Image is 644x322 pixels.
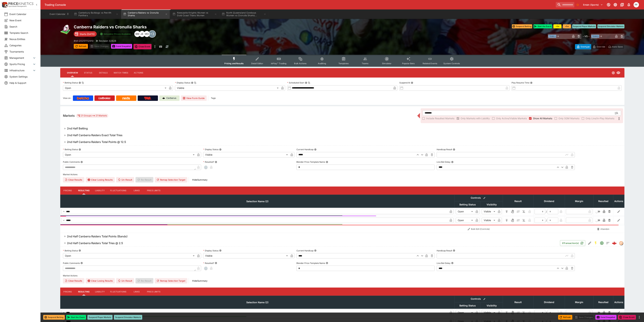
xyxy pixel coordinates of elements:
[595,315,616,320] button: Send Snapshot
[399,81,410,84] p: Suspend At
[220,9,268,19] button: North Queensland Cowboys Women vs Cronulla Sharks...
[482,310,496,315] div: Visible
[575,44,591,49] button: Overtype
[60,132,624,139] button: 2nd Half Canberra Raiders Exact Total Tries
[131,69,146,77] button: Actions
[153,44,157,49] button: more
[63,278,84,283] button: Clear Results
[98,31,133,37] button: Simulator Prices Available
[43,315,65,320] button: Suspend Betting
[626,2,632,8] button: Notifications
[60,233,624,240] button: 2nd Half Canberra Raiders Total Points (Bands)
[170,9,219,19] button: Newcastle Knights Women vs Gold Coast Titans Women
[129,288,144,296] button: Links
[60,24,71,35] img: rugby_league.png
[9,75,36,78] span: System Settings
[144,187,163,195] button: Price Limits
[618,315,636,320] button: Close Event
[63,148,78,151] p: Betting Status
[456,203,479,207] span: Betting Status
[222,55,463,67] div: Event type filters
[67,127,88,130] h6: 2nd Half Betting
[512,24,532,28] button: Suspend Betting
[521,209,527,214] button: Eliminated In Play
[515,218,521,223] button: Push
[296,148,313,151] p: Current Handicap
[203,253,289,258] div: Visible
[453,148,455,151] button: Handicap Result
[175,85,280,91] div: Visible
[456,310,474,315] div: Open
[9,19,36,22] span: New Event
[586,117,614,120] span: Only Live/In-Play Markets
[67,241,123,245] h6: 2nd Half Canberra Raiders Total Tries @ 2.5
[111,44,132,49] button: Send Snapshot
[483,203,500,207] span: Visibility
[503,296,533,309] th: Result
[75,187,92,195] button: Resulting
[155,278,187,283] button: Remap Selection Target
[203,249,218,252] p: Display Status
[437,262,450,265] p: Live Bet Delay
[67,235,128,238] h6: 2nd Half Canberra Raiders Total Points (Bands)
[565,296,593,309] th: Margin
[533,117,552,120] span: Show All Markets
[613,296,624,309] th: Actions
[556,2,574,7] input: search
[563,24,571,28] button: +5m
[456,304,479,308] span: Betting Status
[74,39,93,43] p: Copy To Clipboard
[510,218,515,223] button: Void
[203,148,218,151] p: Display Status
[135,278,153,283] span: Re-Result
[581,45,590,48] p: Overtype
[107,187,129,195] button: Fluctuations
[87,315,113,320] button: Suspend Player Markets
[67,140,126,144] h6: 2nd Half Canberra Raiders Total Points @ 12.5
[553,24,561,28] button: +1m
[504,209,509,214] button: H/C
[308,82,310,84] button: Copy To Clipboard
[191,82,193,84] button: Display StatusCopy To Clipboard
[9,62,32,66] span: Sports Pricing
[129,187,144,195] button: Links
[75,288,92,296] button: Resulting
[411,82,413,84] button: Suspend At
[107,288,129,296] button: Fluctuations
[591,44,607,49] button: Override
[583,34,589,38] h6: - VS -
[451,262,454,264] button: Live Bet Delay
[79,82,81,84] button: Betting StatusCopy To Clipboard
[144,97,151,100] img: TabNZ
[74,24,349,30] h2: Copy To Clipboard
[612,241,617,245] div: a7e3ff0a-40a5-4507-b627-b7376e257b25
[80,32,95,36] p: Starts [DATE]
[423,62,437,65] span: Related Events
[92,187,107,195] button: Liability
[63,253,196,258] div: Open
[63,85,168,91] div: Open
[483,304,500,308] span: Visibility
[619,241,623,245] img: tradingmodel
[455,195,503,201] th: Controls
[48,9,71,19] button: Event Calendar
[443,62,460,65] span: System Controls
[224,62,244,65] span: Pricing and Results
[60,288,75,296] button: Pricing
[60,125,624,132] button: 2nd Half Betting
[611,240,618,246] a: a7e3ff0a-40a5-4507-b627-b7376e257b25
[63,81,78,84] p: Betting Status
[133,44,152,49] button: Close Event
[139,31,145,37] div: James Edlin
[148,30,156,38] div: +3
[96,69,111,77] button: Details
[533,24,552,28] button: Start the Event
[9,31,36,35] span: Template Search
[63,177,84,182] button: Clear Results
[243,300,272,304] span: Selection Name (2)
[116,278,134,283] button: Un-Result
[512,81,529,84] p: Play Resume Time
[305,82,307,84] button: Scheduled StartCopy To Clipboard
[219,148,222,151] button: Display Status
[612,2,618,8] button: Toggle light/dark mode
